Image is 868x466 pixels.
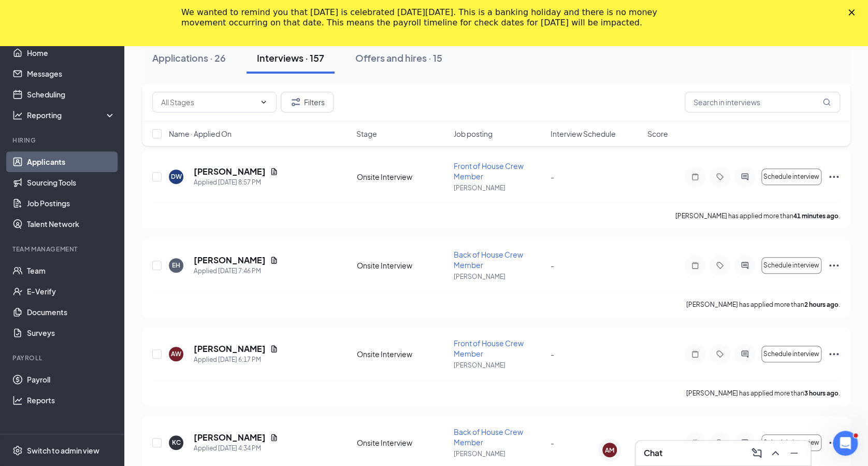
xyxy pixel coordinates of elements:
div: Payroll [12,354,113,362]
a: Team [27,260,115,281]
div: DW [171,172,182,181]
h5: [PERSON_NAME] [194,166,266,177]
div: KC [172,438,181,447]
p: [PERSON_NAME] has applied more than . [686,300,840,309]
svg: ActiveChat [739,261,751,270]
div: EH [172,261,180,270]
p: [PERSON_NAME] has applied more than . [675,211,840,220]
svg: Settings [12,445,23,456]
span: Schedule interview [763,173,819,180]
span: Name · Applied On [169,129,232,139]
span: - [551,349,554,359]
p: [PERSON_NAME] [454,272,544,281]
input: Search in interviews [685,92,840,112]
h5: [PERSON_NAME] [194,255,266,266]
span: - [551,172,554,181]
div: Onsite Interview [356,349,447,359]
svg: Tag [714,261,726,270]
p: [PERSON_NAME] [454,449,544,458]
h5: [PERSON_NAME] [194,432,266,443]
div: Reporting [27,110,116,120]
svg: Note [689,350,701,358]
svg: ActiveChat [739,439,751,447]
button: Schedule interview [761,434,821,451]
svg: Filter [290,96,302,108]
svg: Minimize [788,447,800,459]
span: Front of House Crew Member [454,161,524,181]
button: Minimize [786,445,802,461]
a: Home [27,43,115,63]
a: Scheduling [27,84,115,105]
a: Documents [27,302,115,322]
span: - [551,261,554,270]
h5: [PERSON_NAME] [194,343,266,355]
a: Applicants [27,151,115,172]
button: ChevronUp [767,445,784,461]
svg: Analysis [12,110,23,120]
span: Schedule interview [763,350,819,358]
b: 2 hours ago [804,301,838,308]
svg: Ellipses [828,171,840,183]
span: Schedule interview [763,439,819,446]
button: Filter Filters [281,92,334,112]
a: E-Verify [27,281,115,302]
button: Schedule interview [761,168,821,185]
div: Onsite Interview [356,437,447,448]
h3: Chat [644,447,662,459]
span: Schedule interview [763,262,819,269]
div: Interviews · 157 [257,51,324,64]
span: Score [647,129,668,139]
a: Surveys [27,322,115,343]
div: Applied [DATE] 7:46 PM [194,266,278,276]
div: Team Management [12,245,113,253]
svg: Ellipses [828,259,840,272]
div: Close [848,9,859,16]
div: AW [171,349,181,358]
svg: MagnifyingGlass [822,98,831,106]
button: ComposeMessage [748,445,765,461]
a: Reports [27,390,115,411]
div: Hiring [12,136,113,145]
svg: ChevronUp [769,447,782,459]
span: Back of House Crew Member [454,427,523,447]
svg: ChevronDown [259,98,268,106]
div: AM [605,446,614,455]
a: Messages [27,63,115,84]
button: Schedule interview [761,346,821,362]
svg: Document [270,433,278,442]
div: Applied [DATE] 6:17 PM [194,355,278,365]
div: Onsite Interview [356,172,447,182]
span: Job posting [453,129,492,139]
svg: Ellipses [828,348,840,360]
span: Stage [356,129,377,139]
input: All Stages [161,96,255,108]
p: [PERSON_NAME] [454,183,544,192]
button: Schedule interview [761,257,821,274]
a: Job Postings [27,193,115,214]
svg: Document [270,167,278,176]
a: Sourcing Tools [27,172,115,193]
svg: Document [270,256,278,264]
a: Payroll [27,369,115,390]
p: [PERSON_NAME] has applied more than . [686,389,840,398]
div: Onsite Interview [356,260,447,271]
svg: ActiveChat [739,350,751,358]
b: 41 minutes ago [793,212,838,220]
svg: Note [689,261,701,270]
svg: Tag [714,173,726,181]
svg: Document [270,345,278,353]
svg: Note [689,173,701,181]
div: Applied [DATE] 8:57 PM [194,177,278,188]
a: Talent Network [27,214,115,234]
p: [PERSON_NAME] [454,361,544,370]
div: Offers and hires · 15 [355,51,442,64]
svg: ActiveChat [739,173,751,181]
span: Front of House Crew Member [454,338,524,358]
div: Switch to admin view [27,445,99,456]
span: Back of House Crew Member [454,250,523,270]
div: Applications · 26 [152,51,226,64]
svg: Ellipses [828,436,840,449]
iframe: Intercom live chat [833,431,858,456]
svg: Tag [714,439,726,447]
svg: ComposeMessage [750,447,763,459]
